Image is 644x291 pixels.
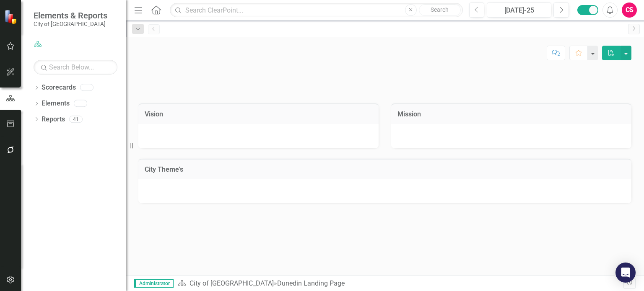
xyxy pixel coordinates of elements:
[4,9,19,24] img: ClearPoint Strategy
[490,5,548,15] div: [DATE]-25
[42,99,70,108] a: Elements
[134,279,174,288] span: Administrator
[419,4,461,16] button: Search
[178,279,623,288] div: »
[34,21,107,27] small: City of [GEOGRAPHIC_DATA]
[145,166,625,173] h3: City Theme's
[397,111,625,118] h3: Mission
[42,115,65,124] a: Reports
[615,263,636,283] div: Open Intercom Messenger
[431,6,449,13] span: Search
[487,3,551,18] button: [DATE]-25
[34,60,117,75] input: Search Below...
[190,279,274,287] a: City of [GEOGRAPHIC_DATA]
[277,279,345,287] div: Dunedin Landing Page
[622,3,637,18] button: CS
[42,83,76,93] a: Scorecards
[34,10,107,21] span: Elements & Reports
[145,111,372,118] h3: Vision
[69,116,83,123] div: 41
[170,3,462,18] input: Search ClearPoint...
